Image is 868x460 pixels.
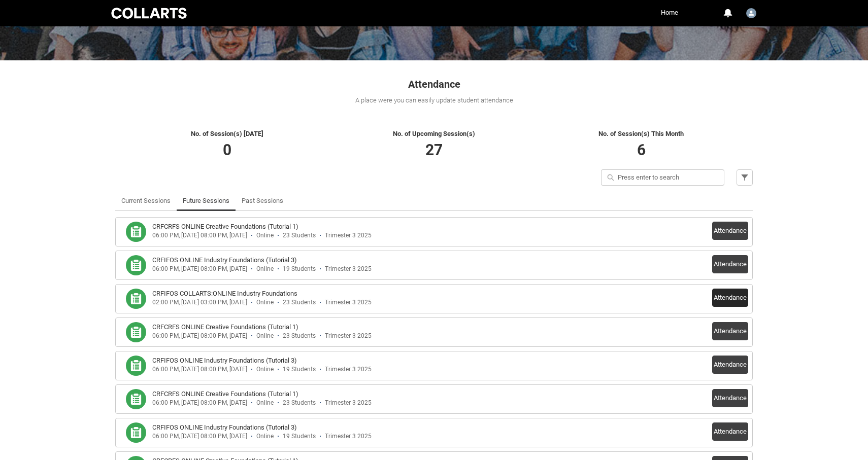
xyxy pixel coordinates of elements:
button: Attendance [712,422,748,441]
button: Attendance [712,389,748,407]
div: 19 Students [283,366,316,373]
button: Attendance [712,255,748,273]
a: Home [658,5,681,20]
li: Future Sessions [177,191,236,211]
input: Press enter to search [601,169,724,186]
h3: CRFIFOS ONLINE Industry Foundations (Tutorial 3) [152,356,297,366]
a: Future Sessions [183,191,229,211]
div: 06:00 PM, [DATE] 08:00 PM, [DATE] [152,232,247,239]
div: Trimester 3 2025 [325,265,372,273]
div: 06:00 PM, [DATE] 08:00 PM, [DATE] [152,433,247,440]
div: Online [256,332,274,340]
div: Online [256,366,274,373]
span: No. of Upcoming Session(s) [393,130,475,137]
div: Online [256,232,274,239]
div: 06:00 PM, [DATE] 08:00 PM, [DATE] [152,399,247,407]
div: Online [256,433,274,440]
div: 06:00 PM, [DATE] 08:00 PM, [DATE] [152,265,247,273]
div: 23 Students [283,399,316,407]
div: 02:00 PM, [DATE] 03:00 PM, [DATE] [152,299,247,306]
button: Filter [737,169,753,186]
div: Trimester 3 2025 [325,232,372,239]
h3: CRFCRFS ONLINE Creative Foundations (Tutorial 1) [152,322,298,332]
span: 6 [637,141,646,159]
div: 23 Students [283,332,316,340]
span: No. of Session(s) This Month [598,130,684,137]
h3: CRFIFOS ONLINE Industry Foundations (Tutorial 3) [152,255,297,265]
button: Attendance [712,222,748,240]
button: Attendance [712,322,748,340]
span: Attendance [408,78,460,90]
span: 27 [425,141,443,159]
h3: CRFIFOS ONLINE Industry Foundations (Tutorial 3) [152,422,297,433]
a: Past Sessions [242,191,283,211]
div: Trimester 3 2025 [325,433,372,440]
div: A place were you can easily update student attendance [115,95,753,105]
div: 06:00 PM, [DATE] 08:00 PM, [DATE] [152,332,247,340]
button: Attendance [712,289,748,307]
button: User Profile Faculty.cthompson [744,4,759,20]
div: 19 Students [283,433,316,440]
div: Trimester 3 2025 [325,332,372,340]
h3: CRFCRFS ONLINE Creative Foundations (Tutorial 1) [152,222,298,232]
li: Current Sessions [115,191,177,211]
button: Attendance [712,356,748,374]
div: 23 Students [283,232,316,239]
div: Trimester 3 2025 [325,299,372,306]
div: 06:00 PM, [DATE] 08:00 PM, [DATE] [152,366,247,373]
span: No. of Session(s) [DATE] [191,130,263,137]
a: Current Sessions [121,191,171,211]
h3: CRFIFOS COLLARTS:ONLINE Industry Foundations [152,289,297,299]
div: Online [256,299,274,306]
h3: CRFCRFS ONLINE Creative Foundations (Tutorial 1) [152,389,298,399]
div: Trimester 3 2025 [325,399,372,407]
img: Faculty.cthompson [746,8,756,18]
div: 19 Students [283,265,316,273]
div: Online [256,265,274,273]
div: Online [256,399,274,407]
div: Trimester 3 2025 [325,366,372,373]
div: 23 Students [283,299,316,306]
li: Past Sessions [236,191,289,211]
span: 0 [223,141,231,159]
